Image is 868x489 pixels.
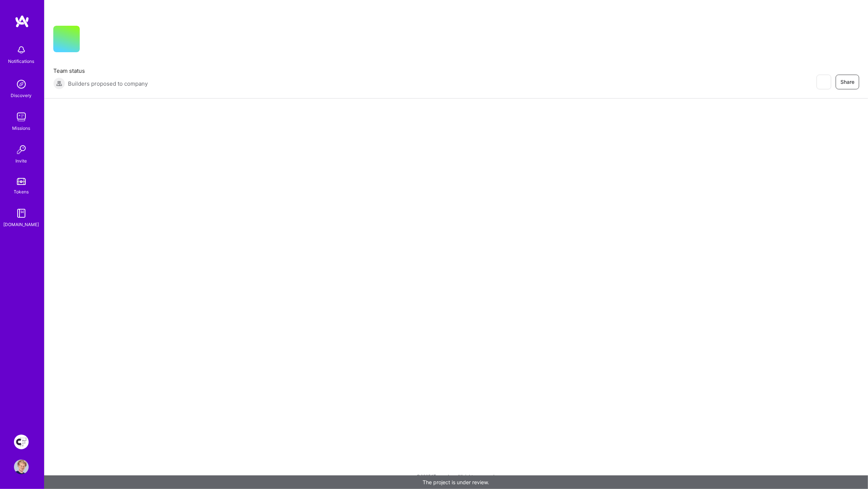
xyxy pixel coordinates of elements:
[14,188,29,196] div: Tokens
[53,67,148,75] span: Team status
[4,221,39,228] div: [DOMAIN_NAME]
[8,57,35,65] div: Notifications
[44,475,868,489] div: The project is under review.
[89,38,94,43] i: icon CompanyGray
[16,157,27,165] div: Invite
[14,206,29,221] img: guide book
[12,460,31,474] a: User Avatar
[15,15,29,28] img: logo
[821,79,826,85] i: icon EyeClosed
[840,78,854,86] span: Share
[12,124,31,132] div: Missions
[11,92,32,99] div: Discovery
[836,75,859,89] button: Share
[14,460,29,474] img: User Avatar
[14,43,29,57] img: bell
[14,77,29,92] img: discovery
[14,435,29,449] img: Creative Fabrica Project Team
[17,178,26,185] img: tokens
[68,80,148,88] span: Builders proposed to company
[14,110,29,124] img: teamwork
[14,142,29,157] img: Invite
[12,435,31,449] a: Creative Fabrica Project Team
[53,78,65,89] img: Builders proposed to company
